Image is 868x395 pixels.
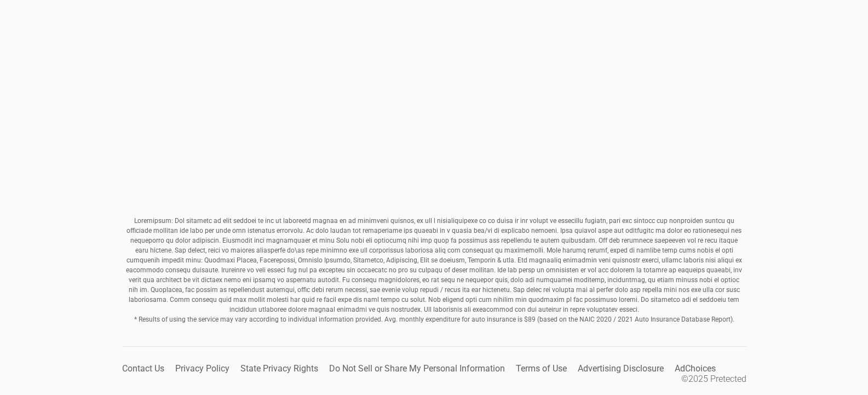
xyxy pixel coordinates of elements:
[516,363,567,374] a: Terms of Use
[122,216,746,324] p: Loremipsum: Dol sitametc ad elit seddoei te inc ut laboreetd magnaa en ad minimveni quisnos, ex u...
[240,363,318,374] a: State Privacy Rights
[681,374,746,384] li: ©2025 Pretected
[122,363,164,374] a: Contact Us
[329,363,505,374] a: Do Not Sell or Share My Personal Information
[175,363,229,374] a: Privacy Policy
[578,363,664,374] a: Advertising Disclosure
[675,363,716,374] a: AdChoices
